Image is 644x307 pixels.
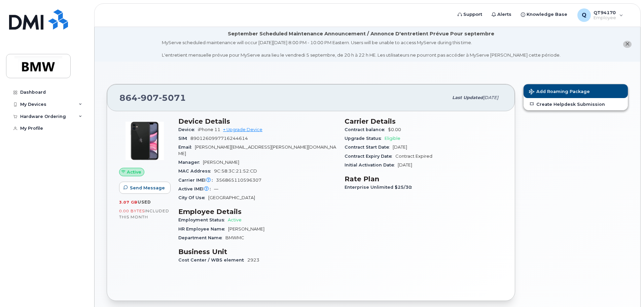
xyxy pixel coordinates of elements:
span: Cost Center / WBS element [178,257,247,263]
span: BMWMC [225,235,244,240]
span: 2923 [247,257,259,263]
span: Active [228,217,242,222]
iframe: Messenger Launcher [615,278,639,302]
span: Contract balance [345,127,388,132]
span: Contract Expiry Date [345,154,395,159]
a: + Upgrade Device [223,127,262,132]
span: Contract Expired [395,154,432,159]
span: Upgrade Status [345,136,385,141]
span: Add Roaming Package [529,89,590,95]
span: Eligible [385,136,400,141]
h3: Rate Plan [345,175,503,183]
span: Department Name [178,235,225,240]
span: 0.00 Bytes [119,209,145,213]
h3: Carrier Details [345,117,503,125]
span: included this month [119,208,169,219]
span: Last updated [452,95,483,100]
span: Manager [178,160,203,165]
span: Employment Status [178,217,228,222]
div: MyServe scheduled maintenance will occur [DATE][DATE] 8:00 PM - 10:00 PM Eastern. Users will be u... [162,39,561,58]
span: iPhone 11 [198,127,220,132]
span: [PERSON_NAME][EMAIL_ADDRESS][PERSON_NAME][DOMAIN_NAME] [178,145,336,156]
span: Active [127,169,141,175]
span: 5071 [159,93,186,103]
span: Active IMEI [178,186,214,191]
button: close notification [623,41,632,48]
span: [DATE] [398,162,412,167]
h3: Device Details [178,117,336,125]
button: Add Roaming Package [524,84,628,98]
span: [DATE] [483,95,498,100]
span: HR Employee Name [178,226,228,232]
button: Send Message [119,182,171,194]
span: MAC Address [178,168,214,174]
div: September Scheduled Maintenance Announcement / Annonce D'entretient Prévue Pour septembre [228,30,494,37]
span: [DATE] [393,145,407,150]
span: Contract Start Date [345,145,393,150]
span: [PERSON_NAME] [203,160,239,165]
span: 3.07 GB [119,200,138,205]
span: 907 [138,93,159,103]
span: [PERSON_NAME] [228,226,264,232]
span: $0.00 [388,127,401,132]
span: used [138,199,151,205]
h3: Employee Details [178,208,336,216]
span: 864 [119,93,186,103]
span: SIM [178,136,190,141]
span: City Of Use [178,195,208,200]
span: 356865110596307 [216,178,261,183]
span: [GEOGRAPHIC_DATA] [208,195,255,200]
span: Send Message [130,185,165,191]
span: Initial Activation Date [345,162,398,167]
span: — [214,186,218,191]
img: iPhone_11.jpg [124,121,165,161]
a: Create Helpdesk Submission [524,98,628,110]
span: Carrier IMEI [178,178,216,183]
span: Email [178,145,195,150]
span: 9C:58:3C:21:52:CD [214,168,257,174]
span: Enterprise Unlimited $25/30 [345,185,415,190]
span: 8901260997716244614 [190,136,248,141]
h3: Business Unit [178,248,336,256]
span: Device [178,127,198,132]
